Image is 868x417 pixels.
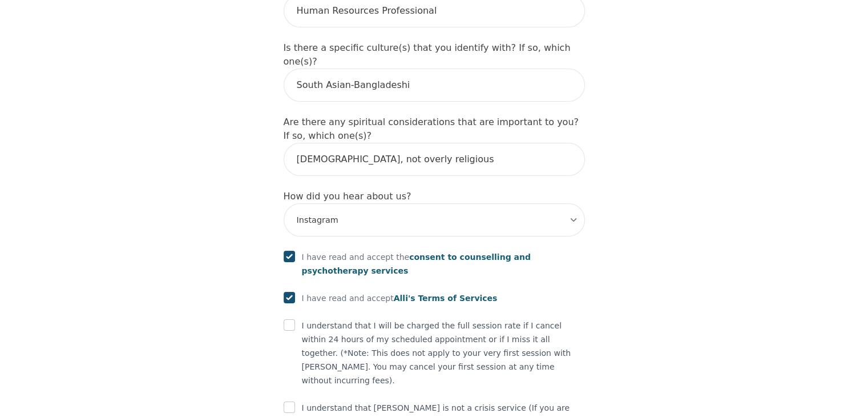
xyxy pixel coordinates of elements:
span: consent to counselling and psychotherapy services [302,252,531,275]
label: How did you hear about us? [284,191,411,202]
label: Are there any spiritual considerations that are important to you? If so, which one(s)? [284,117,579,141]
span: Alli's Terms of Services [394,294,498,303]
p: I have read and accept the [302,250,585,278]
label: Is there a specific culture(s) that you identify with? If so, which one(s)? [284,42,571,67]
p: I understand that I will be charged the full session rate if I cancel within 24 hours of my sched... [302,319,585,387]
p: I have read and accept [302,291,498,305]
